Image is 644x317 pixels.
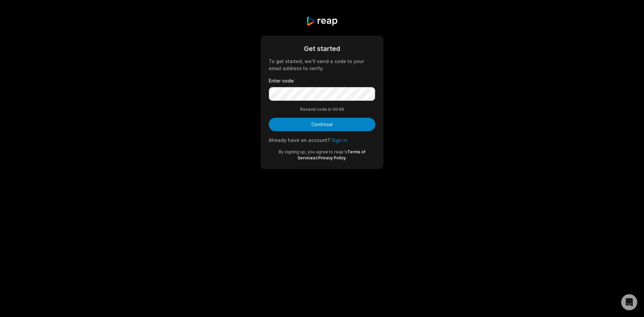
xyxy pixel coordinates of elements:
[269,58,375,72] div: To get started, we'll send a code to your email address to verify.
[279,149,347,154] span: By signing up, you agree to reap's
[269,106,375,112] div: Resend code in 00:
[621,294,637,310] div: Open Intercom Messenger
[269,44,375,54] div: Get started
[331,137,347,143] a: Sign in
[315,155,318,160] span: &
[269,118,375,131] button: Continue
[339,106,344,112] span: 49
[269,77,375,84] label: Enter code
[346,155,347,160] span: .
[306,16,338,26] img: reap
[298,149,366,160] a: Terms of Services
[318,155,346,160] a: Privacy Policy
[269,137,330,143] span: Already have an account?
